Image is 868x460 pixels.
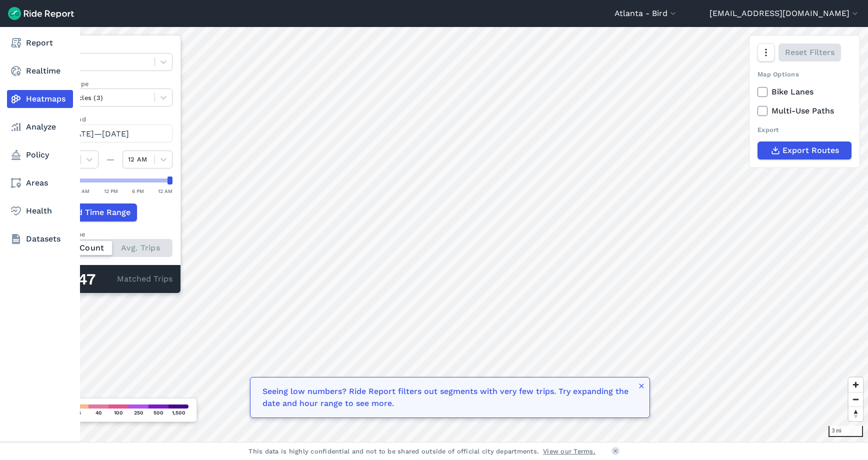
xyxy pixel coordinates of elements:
[48,273,117,286] div: 21,847
[543,446,595,456] a: View our Terms.
[132,186,144,195] div: 6 PM
[98,153,122,165] div: —
[7,230,73,248] a: Datasets
[782,144,839,156] span: Export Routes
[48,43,172,53] label: Data Type
[67,206,130,218] span: Add Time Range
[757,86,851,98] label: Bike Lanes
[48,203,137,221] button: Add Time Range
[757,141,851,159] button: Export Routes
[828,426,863,437] div: 3 mi
[67,129,129,138] span: [DATE]—[DATE]
[7,146,73,164] a: Policy
[7,174,73,192] a: Areas
[8,7,74,20] img: Ride Report
[158,186,172,195] div: 12 AM
[848,377,863,392] button: Zoom in
[757,69,851,79] div: Map Options
[848,392,863,406] button: Zoom out
[7,202,73,220] a: Health
[7,118,73,136] a: Analyze
[614,7,678,19] button: Atlanta - Bird
[48,229,172,239] div: Count Type
[48,124,172,142] button: [DATE]—[DATE]
[48,79,172,88] label: Vehicle Type
[785,46,834,58] span: Reset Filters
[32,27,868,442] canvas: Map
[48,114,172,124] label: Data Period
[7,90,73,108] a: Heatmaps
[757,105,851,117] label: Multi-Use Paths
[848,406,863,421] button: Reset bearing to north
[7,62,73,80] a: Realtime
[757,125,851,134] div: Export
[40,265,180,293] div: Matched Trips
[7,34,73,52] a: Report
[77,186,89,195] div: 6 AM
[778,43,841,61] button: Reset Filters
[709,7,860,19] button: [EMAIL_ADDRESS][DOMAIN_NAME]
[104,186,118,195] div: 12 PM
